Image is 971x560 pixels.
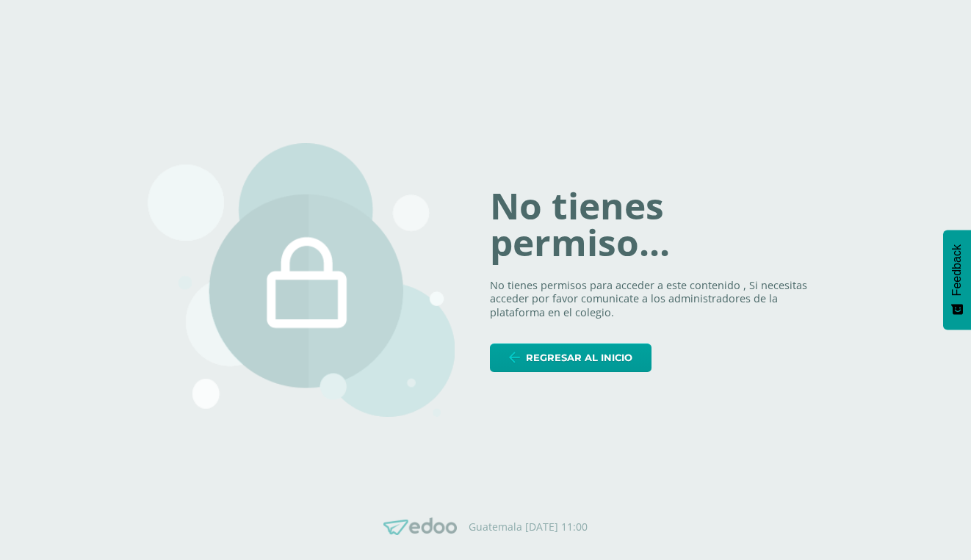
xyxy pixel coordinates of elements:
[469,520,588,534] p: Guatemala [DATE] 11:00
[950,244,964,296] span: Feedback
[526,344,632,371] span: Regresar al inicio
[490,279,823,320] p: No tienes permisos para acceder a este contenido , Si necesitas acceder por favor comunicate a lo...
[383,517,457,536] img: Edoo
[943,230,971,330] button: Feedback - Mostrar encuesta
[148,143,455,418] img: 403.png
[490,188,823,261] h1: No tienes permiso...
[490,343,651,372] a: Regresar al inicio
